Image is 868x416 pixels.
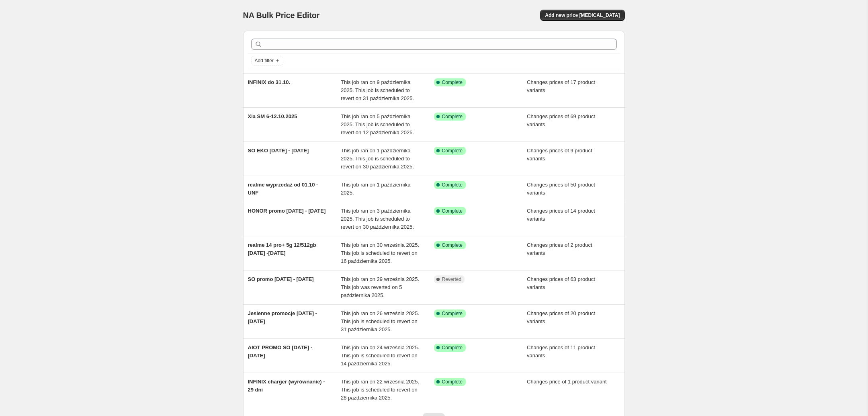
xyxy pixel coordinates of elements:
[341,148,414,170] span: This job ran on 1 października 2025. This job is scheduled to revert on 30 października 2025.
[527,208,595,222] span: Changes prices of 14 product variants
[251,56,283,66] button: Add filter
[442,379,463,385] span: Complete
[341,208,414,230] span: This job ran on 3 października 2025. This job is scheduled to revert on 30 października 2025.
[442,344,463,351] span: Complete
[248,113,297,119] span: Xia SM 6-12.10.2025
[527,310,595,324] span: Changes prices of 20 product variants
[248,344,313,359] span: AIOT PROMO SO [DATE] - [DATE]
[442,310,463,317] span: Complete
[248,148,309,154] span: SO EKO [DATE] - [DATE]
[255,57,274,64] span: Add filter
[527,148,592,162] span: Changes prices of 9 product variants
[341,379,419,401] span: This job ran on 22 września 2025. This job is scheduled to revert on 28 października 2025.
[341,182,410,196] span: This job ran on 1 października 2025.
[442,113,463,120] span: Complete
[341,310,419,332] span: This job ran on 26 września 2025. This job is scheduled to revert on 31 października 2025.
[442,242,463,248] span: Complete
[442,276,462,283] span: Reverted
[527,276,595,290] span: Changes prices of 63 product variants
[527,379,607,385] span: Changes price of 1 product variant
[248,310,317,324] span: Jesienne promocje [DATE] - [DATE]
[341,344,419,367] span: This job ran on 24 września 2025. This job is scheduled to revert on 14 października 2025.
[248,208,326,214] span: HONOR promo [DATE] - [DATE]
[527,344,595,359] span: Changes prices of 11 product variants
[442,79,463,86] span: Complete
[341,113,414,135] span: This job ran on 5 października 2025. This job is scheduled to revert on 12 października 2025.
[527,242,592,256] span: Changes prices of 2 product variants
[341,79,414,101] span: This job ran on 9 października 2025. This job is scheduled to revert on 31 października 2025.
[248,276,314,282] span: SO promo [DATE] - [DATE]
[341,276,419,298] span: This job ran on 29 września 2025. This job was reverted on 5 października 2025.
[545,12,620,18] span: Add new price [MEDICAL_DATA]
[527,79,595,93] span: Changes prices of 17 product variants
[442,148,463,154] span: Complete
[248,242,316,256] span: realme 14 pro+ 5g 12/512gb [DATE] -[DATE]
[527,113,595,127] span: Changes prices of 69 product variants
[341,242,419,264] span: This job ran on 30 września 2025. This job is scheduled to revert on 16 października 2025.
[442,208,463,214] span: Complete
[248,379,325,393] span: INFINIX charger (wyrównanie) - 29 dni
[442,182,463,188] span: Complete
[527,182,595,196] span: Changes prices of 50 product variants
[243,11,320,20] span: NA Bulk Price Editor
[248,79,290,85] span: INFINIX do 31.10.
[540,10,624,21] button: Add new price [MEDICAL_DATA]
[248,182,318,196] span: realme wyprzedaż od 01.10 - UNF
